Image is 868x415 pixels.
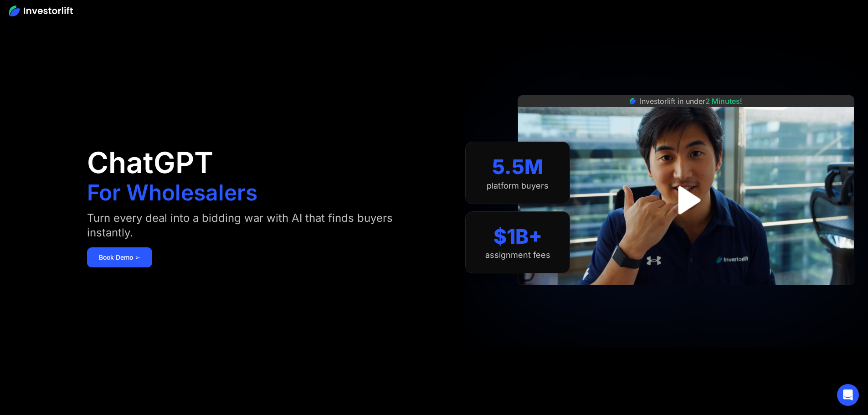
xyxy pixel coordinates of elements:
[87,211,416,240] div: Turn every deal into a bidding war with AI that finds buyers instantly.
[485,250,550,260] div: assignment fees
[705,97,740,106] span: 2 Minutes
[666,180,706,220] a: open lightbox
[492,155,544,179] div: 5.5M
[87,247,152,267] a: Book Demo ➢
[618,290,755,301] iframe: Customer reviews powered by Trustpilot
[640,96,742,107] div: Investorlift in under !
[87,182,257,204] h1: For Wholesalers
[493,225,542,249] div: $1B+
[837,384,859,406] div: Open Intercom Messenger
[487,181,549,191] div: platform buyers
[87,148,213,177] h1: ChatGPT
